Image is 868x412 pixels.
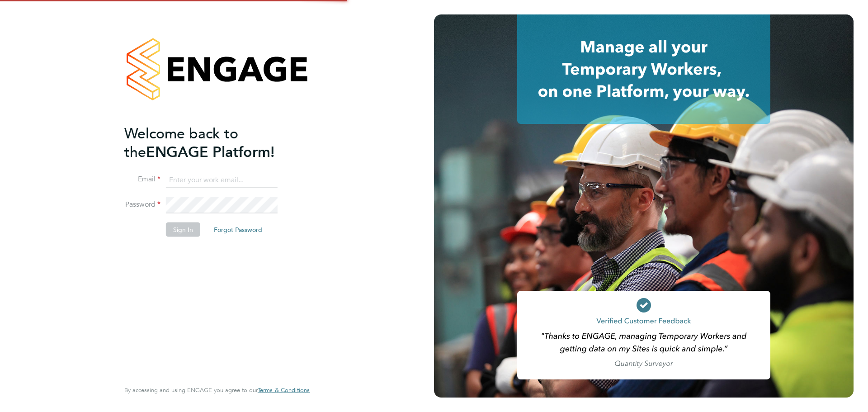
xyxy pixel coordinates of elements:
span: Welcome back to the [124,124,238,161]
label: Email [124,175,160,184]
h2: ENGAGE Platform! [124,124,301,161]
input: Enter your work email... [166,172,278,188]
span: By accessing and using ENGAGE you agree to our [124,386,310,394]
button: Forgot Password [207,223,269,237]
a: Terms & Conditions [258,387,310,394]
button: Sign In [166,223,200,237]
label: Password [124,200,160,209]
span: Terms & Conditions [258,386,310,394]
